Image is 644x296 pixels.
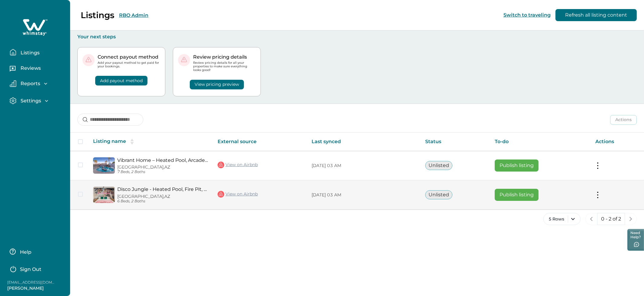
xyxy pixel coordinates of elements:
[543,213,581,225] button: 5 Rows
[10,63,65,75] button: Reviews
[610,115,637,125] button: Actions
[117,194,208,199] p: [GEOGRAPHIC_DATA], AZ
[601,216,621,222] p: 0 - 2 of 2
[193,54,256,60] p: Review pricing details
[425,190,452,199] button: Unlisted
[117,186,208,192] a: Disco Jungle - Heated Pool, Fire Pit, Air Hockey
[190,80,244,89] button: View pricing preview
[503,12,551,18] button: Switch to traveling
[10,80,65,87] button: Reports
[218,190,258,198] a: View on Airbnb
[490,133,591,151] th: To-do
[555,9,637,21] button: Refresh all listing content
[19,50,40,56] p: Listings
[495,189,539,201] button: Publish listing
[10,246,63,258] button: Help
[425,161,452,170] button: Unlisted
[81,10,114,20] p: Listings
[597,213,625,225] button: 0 - 2 of 2
[98,54,160,60] p: Connect payout method
[19,81,40,87] p: Reports
[218,161,258,169] a: View on Airbnb
[585,213,597,225] button: previous page
[88,133,213,151] th: Listing name
[10,46,65,58] button: Listings
[117,199,208,204] p: 6 Beds, 2 Baths
[93,187,115,203] img: propertyImage_Disco Jungle - Heated Pool, Fire Pit, Air Hockey
[307,133,421,151] th: Last synced
[98,61,160,68] p: Add your payout method to get paid for your bookings.
[10,262,63,275] button: Sign Out
[19,98,41,104] p: Settings
[213,133,307,151] th: External source
[495,159,539,172] button: Publish listing
[7,279,56,285] p: [EMAIL_ADDRESS][DOMAIN_NAME]
[18,249,31,255] p: Help
[591,133,644,151] th: Actions
[193,61,256,72] p: Review pricing details for all your properties to make sure everything looks good!
[20,266,41,272] p: Sign Out
[10,97,65,104] button: Settings
[7,285,56,291] p: [PERSON_NAME]
[420,133,490,151] th: Status
[117,170,208,174] p: 7 Beds, 2 Baths
[95,76,147,85] button: Add payout method
[625,213,637,225] button: next page
[312,192,416,198] p: [DATE] 03 AM
[19,65,41,71] p: Reviews
[93,157,115,174] img: propertyImage_Vibrant Home – Heated Pool, Arcade, & Fire pit
[117,157,208,163] a: Vibrant Home – Heated Pool, Arcade, & Fire pit
[312,163,416,169] p: [DATE] 03 AM
[117,165,208,170] p: [GEOGRAPHIC_DATA], AZ
[77,34,637,40] p: Your next steps
[126,139,138,145] button: sorting
[119,12,148,18] button: RBO Admin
